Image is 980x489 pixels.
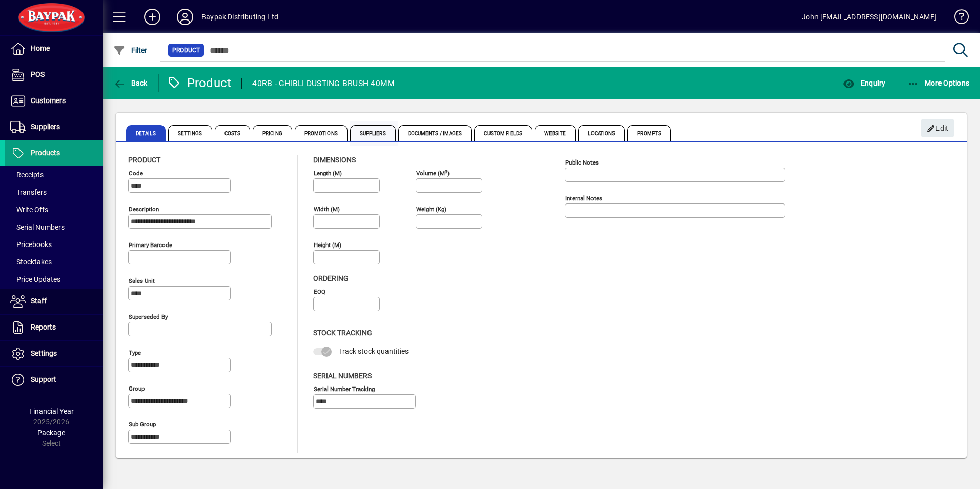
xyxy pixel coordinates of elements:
mat-label: Serial Number tracking [314,385,375,392]
div: 40RB - GHIBLI DUSTING BRUSH 40MM [252,75,395,92]
a: Home [5,36,103,62]
span: Transfers [10,188,47,196]
span: Customers [31,96,66,105]
span: Settings [168,125,212,141]
span: Ordering [313,274,349,282]
span: Enquiry [843,79,885,87]
span: Edit [927,120,949,137]
div: John [EMAIL_ADDRESS][DOMAIN_NAME] [802,9,936,25]
span: Staff [31,297,47,305]
mat-label: Height (m) [314,241,341,249]
span: Documents / Images [398,125,472,141]
a: Knowledge Base [947,2,967,35]
span: Serial Numbers [10,223,65,231]
span: Promotions [295,125,348,141]
mat-label: Weight (Kg) [416,206,446,213]
span: Filter [113,46,148,54]
span: Write Offs [10,206,48,214]
span: Details [126,125,166,141]
a: Serial Numbers [5,218,103,236]
button: More Options [905,74,972,92]
button: Add [136,8,169,26]
span: Package [37,429,65,437]
button: Enquiry [840,74,888,92]
a: Transfers [5,184,103,201]
span: More Options [907,79,970,87]
mat-label: Superseded by [129,313,168,320]
span: Locations [578,125,625,141]
span: Custom Fields [474,125,532,141]
span: Reports [31,323,56,331]
span: Stock Tracking [313,329,372,337]
a: Write Offs [5,201,103,218]
span: Suppliers [31,123,60,131]
a: Customers [5,88,103,114]
span: Pricebooks [10,240,52,249]
span: Settings [31,349,57,357]
span: POS [31,70,45,78]
mat-label: EOQ [314,288,325,295]
mat-label: Group [129,385,145,392]
mat-label: Internal Notes [565,195,602,202]
mat-label: Volume (m ) [416,170,450,177]
span: Home [31,44,50,52]
a: Receipts [5,166,103,184]
mat-label: Code [129,170,143,177]
mat-label: Type [129,349,141,356]
mat-label: Length (m) [314,170,342,177]
button: Profile [169,8,201,26]
span: Products [31,149,60,157]
span: Pricing [253,125,292,141]
div: Product [167,75,232,91]
button: Edit [921,119,954,137]
span: Website [535,125,576,141]
mat-label: Width (m) [314,206,340,213]
button: Back [111,74,150,92]
span: Support [31,375,56,383]
span: Financial Year [29,407,74,415]
span: Product [128,156,160,164]
span: Costs [215,125,251,141]
span: Product [172,45,200,55]
a: Suppliers [5,114,103,140]
span: Track stock quantities [339,347,409,355]
span: Suppliers [350,125,396,141]
mat-label: Public Notes [565,159,599,166]
a: POS [5,62,103,88]
a: Reports [5,315,103,340]
mat-label: Sub group [129,421,156,428]
span: Prompts [627,125,671,141]
span: Price Updates [10,275,60,283]
span: Serial Numbers [313,372,372,380]
a: Settings [5,341,103,366]
div: Baypak Distributing Ltd [201,9,278,25]
mat-label: Primary barcode [129,241,172,249]
a: Price Updates [5,271,103,288]
a: Staff [5,289,103,314]
sup: 3 [445,169,447,174]
span: Receipts [10,171,44,179]
a: Pricebooks [5,236,103,253]
span: Stocktakes [10,258,52,266]
a: Stocktakes [5,253,103,271]
app-page-header-button: Back [103,74,159,92]
span: Back [113,79,148,87]
button: Filter [111,41,150,59]
a: Support [5,367,103,393]
span: Dimensions [313,156,356,164]
mat-label: Sales unit [129,277,155,284]
mat-label: Description [129,206,159,213]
